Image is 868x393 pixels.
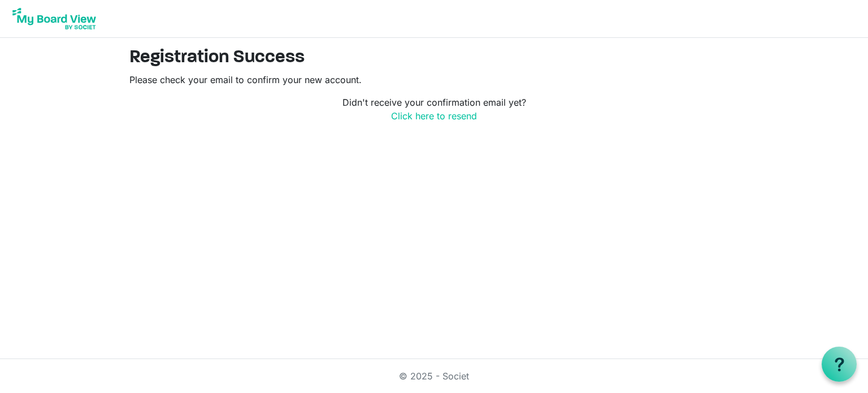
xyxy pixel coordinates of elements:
a: Click here to resend [391,110,477,122]
a: © 2025 - Societ [399,370,469,382]
p: Didn't receive your confirmation email yet? [129,96,739,123]
img: My Board View Logo [9,5,99,33]
h2: Registration Success [129,47,739,68]
p: Please check your email to confirm your new account. [129,73,739,87]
